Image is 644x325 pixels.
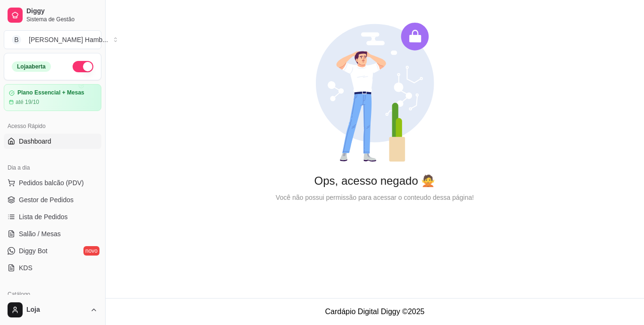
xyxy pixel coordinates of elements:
[121,173,629,188] div: Ops, acesso negado 🙅
[4,243,101,258] a: Diggy Botnovo
[19,195,74,205] span: Gestor de Pedidos
[26,16,98,23] span: Sistema de Gestão
[4,4,101,26] a: DiggySistema de Gestão
[4,260,101,275] a: KDS
[17,89,84,96] article: Plano Essencial + Mesas
[4,84,101,111] a: Plano Essencial + Mesasaté 19/10
[19,263,33,273] span: KDS
[26,7,98,16] span: Diggy
[19,178,84,188] span: Pedidos balcão (PDV)
[26,306,86,314] span: Loja
[4,287,101,302] div: Catálogo
[4,226,101,241] a: Salão / Mesas
[4,134,101,149] a: Dashboard
[4,192,101,207] a: Gestor de Pedidos
[121,192,629,203] div: Você não possui permissão para acessar o conteudo dessa página!
[19,212,68,222] span: Lista de Pedidos
[4,30,101,49] button: Select a team
[29,35,108,44] div: [PERSON_NAME] Hamb ...
[106,298,644,325] footer: Cardápio Digital Diggy © 2025
[19,246,48,256] span: Diggy Bot
[12,35,21,44] span: B
[19,137,51,146] span: Dashboard
[4,299,101,321] button: Loja
[4,175,101,190] button: Pedidos balcão (PDV)
[12,61,51,72] div: Loja aberta
[4,160,101,175] div: Dia a dia
[4,119,101,134] div: Acesso Rápido
[4,209,101,224] a: Lista de Pedidos
[19,229,61,239] span: Salão / Mesas
[73,61,93,72] button: Alterar Status
[16,98,39,106] article: até 19/10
